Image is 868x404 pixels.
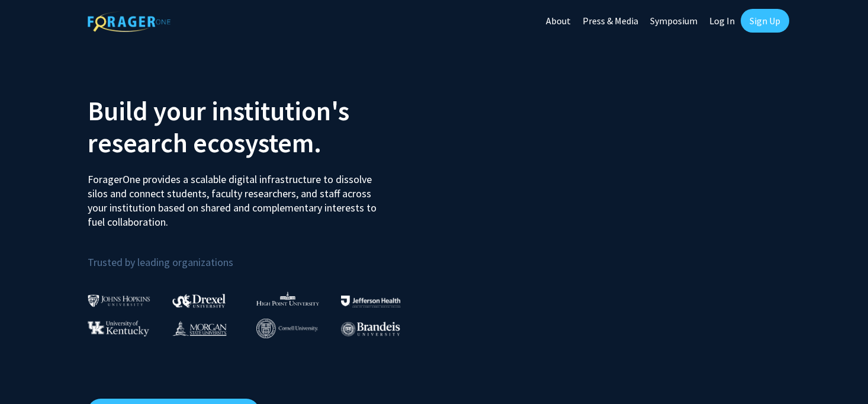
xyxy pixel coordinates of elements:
img: Thomas Jefferson University [341,296,400,307]
a: Sign Up [741,9,789,33]
img: University of Kentucky [88,320,149,336]
img: Brandeis University [341,322,400,336]
p: ForagerOne provides a scalable digital infrastructure to dissolve silos and connect students, fac... [88,163,385,229]
img: Morgan State University [172,320,227,336]
img: ForagerOne Logo [88,11,171,32]
img: Drexel University [172,294,226,307]
img: High Point University [256,291,319,306]
p: Trusted by leading organizations [88,239,425,271]
img: Johns Hopkins University [88,294,150,307]
img: Cornell University [256,319,318,338]
h2: Build your institution's research ecosystem. [88,95,425,159]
